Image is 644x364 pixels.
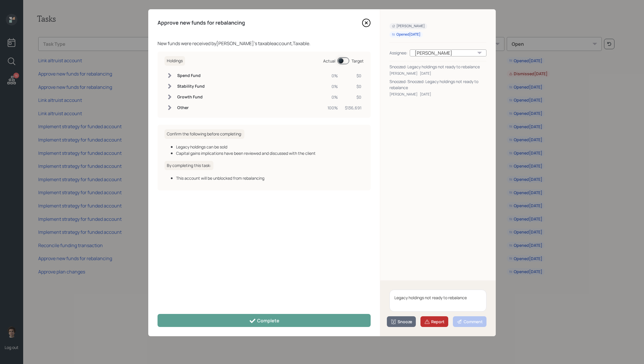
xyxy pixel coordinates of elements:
h6: Holdings [164,56,185,66]
div: [DATE] [420,71,431,76]
h6: Other [177,105,205,110]
div: 0% [328,83,338,89]
div: Target [352,58,364,64]
button: Comment [453,316,486,327]
div: Snoozed: Snoozed: Legacy holdings not ready to rebalance [389,78,486,91]
textarea: Legacy holdings not ready to rebalance [389,290,486,312]
div: $136,691 [345,105,361,111]
button: Report [420,316,448,327]
h6: Spend Fund [177,73,205,78]
div: [DATE] [420,92,431,97]
div: [PERSON_NAME] [389,71,418,76]
h6: By completing this task: [164,161,213,170]
div: New funds were received by [PERSON_NAME] 's taxable account, Taxable . [158,40,371,47]
div: [PERSON_NAME] [410,49,486,56]
div: $0 [345,73,361,79]
div: Report [424,319,444,325]
div: Actual [323,58,335,64]
button: Snooze [387,316,416,327]
div: Snoozed: Legacy holdings not ready to rebalance [389,64,486,70]
h4: Approve new funds for rebalancing [158,20,245,26]
button: Complete [158,314,371,327]
div: Complete [249,317,279,324]
h6: Confirm the following before completing: [164,129,244,139]
div: Snooze [391,319,412,325]
div: [PERSON_NAME] [392,24,425,29]
div: 0% [328,94,338,100]
div: [PERSON_NAME] [389,92,418,97]
div: 0% [328,73,338,79]
h6: Growth Fund [177,95,205,100]
div: Legacy holdings can be sold [176,144,364,150]
div: 100% [328,105,338,111]
div: $0 [345,94,361,100]
div: Opened [DATE] [392,32,420,37]
div: Assignee: [389,50,407,56]
h6: Stability Fund [177,84,205,89]
div: $0 [345,83,361,89]
div: Capital gains implications have been reviewed and discussed with the client [176,150,364,156]
div: Comment [457,319,483,325]
div: This account will be unblocked from rebalancing [176,175,364,181]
